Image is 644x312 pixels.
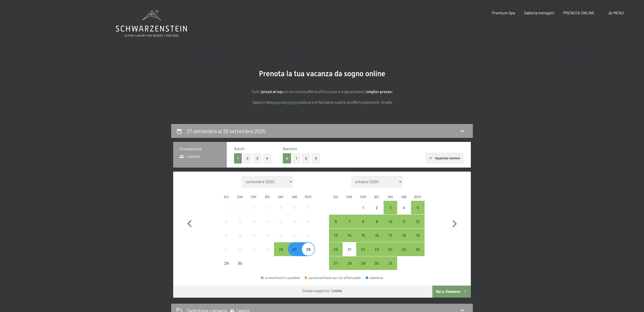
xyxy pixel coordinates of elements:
[263,153,271,164] button: 4
[253,153,261,164] button: 3
[301,215,315,228] div: arrivo/check-in non effettuabile
[388,194,393,198] abbr: venerdì
[274,228,288,242] div: arrivo/check-in non effettuabile
[398,206,410,218] div: 4
[374,194,379,198] abbr: giovedì
[233,228,247,242] div: Tue Sep 16 2025
[219,215,233,228] div: arrivo/check-in non effettuabile
[219,242,233,256] div: arrivo/check-in non effettuabile
[397,201,411,214] div: Sat Oct 04 2025
[247,242,260,256] div: arrivo/check-in non effettuabile
[343,228,356,242] div: arrivo/check-in possibile
[411,215,425,228] div: arrivo/check-in possibile
[243,153,252,164] button: 2
[288,206,301,218] div: 6
[330,261,342,274] div: 27
[288,215,301,228] div: Sat Sep 13 2025
[196,99,448,105] p: Oppure fate una veloce e vi facciamo subito la offerta piacevole. Grazie
[426,152,464,164] button: Aggiungi camera
[305,276,361,280] div: partenza/check-out non effettuabile
[301,228,315,242] div: arrivo/check-in non effettuabile
[331,289,342,293] b: 1 notte
[357,219,369,232] div: 8
[220,247,233,260] div: 22
[384,201,397,214] div: Fri Oct 03 2025
[219,256,233,270] div: Mon Sep 29 2025
[274,201,288,214] div: Fri Sep 05 2025
[356,201,370,214] div: Wed Oct 01 2025
[251,194,257,198] abbr: mercoledì
[346,194,352,198] abbr: martedì
[411,228,425,242] div: Sun Oct 19 2025
[260,215,274,228] div: Thu Sep 11 2025
[220,261,233,274] div: 29
[234,261,246,274] div: 30
[219,228,233,242] div: arrivo/check-in non effettuabile
[397,242,411,256] div: arrivo/check-in possibile
[219,215,233,228] div: Mon Sep 08 2025
[613,10,624,15] span: Menu
[233,215,247,228] div: Tue Sep 09 2025
[219,228,233,242] div: Mon Sep 15 2025
[563,10,595,15] span: PRENOTA ONLINE
[370,242,384,256] div: Thu Oct 23 2025
[247,228,260,242] div: Wed Sep 17 2025
[356,228,370,242] div: Wed Oct 15 2025
[182,176,197,270] button: Mese precedente
[301,201,315,214] div: arrivo/check-in non effettuabile
[384,256,397,270] div: Fri Oct 31 2025
[247,233,260,246] div: 17
[285,100,300,104] a: richiesta
[302,288,342,293] div: Durata soggiorno:
[343,228,356,242] div: Tue Oct 14 2025
[283,153,291,164] button: 0
[371,247,383,260] div: 23
[398,219,410,232] div: 11
[274,242,288,256] div: arrivo/check-in possibile
[274,228,288,242] div: Fri Sep 19 2025
[260,201,274,214] div: Thu Sep 04 2025
[292,194,297,198] abbr: sabato
[371,233,383,246] div: 16
[524,10,554,15] span: Galleria immagini
[411,228,425,242] div: arrivo/check-in possibile
[384,206,397,218] div: 3
[274,233,287,246] div: 19
[371,219,383,232] div: 9
[247,219,260,232] div: 10
[384,242,397,256] div: Fri Oct 24 2025
[301,201,315,214] div: Sun Sep 07 2025
[356,242,370,256] div: Wed Oct 22 2025
[247,215,260,228] div: arrivo/check-in non effettuabile
[371,261,383,274] div: 30
[288,242,301,256] div: arrivo/check-in possibile
[234,146,245,151] span: Adulti
[330,247,342,260] div: 20
[357,261,369,274] div: 29
[357,247,369,260] div: 22
[219,256,233,270] div: arrivo/check-in non effettuabile
[432,286,471,298] button: Vai a «Camera»
[234,233,246,246] div: 16
[329,242,343,256] div: arrivo/check-in possibile
[343,256,356,270] div: Tue Oct 28 2025
[360,194,366,198] abbr: mercoledì
[371,206,383,218] div: 2
[398,233,410,246] div: 18
[370,215,384,228] div: Thu Oct 09 2025
[233,256,247,270] div: Tue Sep 30 2025
[397,201,411,214] div: arrivo/check-in non effettuabile
[274,215,288,228] div: arrivo/check-in non effettuabile
[356,256,370,270] div: Wed Oct 29 2025
[343,215,356,228] div: arrivo/check-in possibile
[233,215,247,228] div: arrivo/check-in non effettuabile
[401,194,407,198] abbr: sabato
[357,206,369,218] div: 1
[247,201,260,214] div: Wed Sep 03 2025
[288,233,301,246] div: 20
[234,247,246,260] div: 23
[247,215,260,228] div: Wed Sep 10 2025
[356,215,370,228] div: arrivo/check-in possibile
[492,10,515,15] a: Premium Spa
